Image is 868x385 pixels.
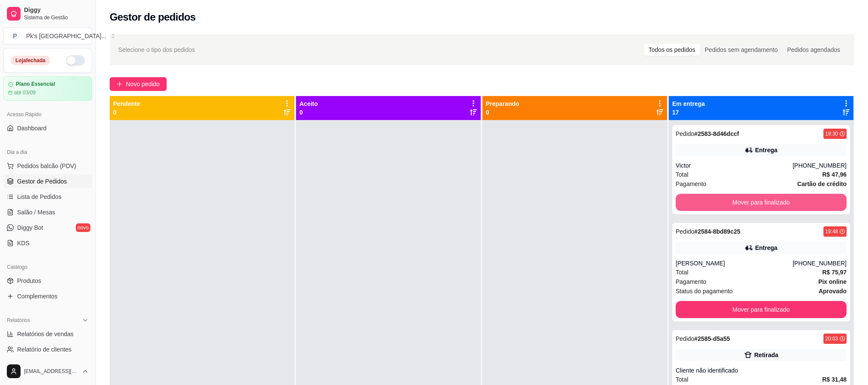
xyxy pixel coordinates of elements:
div: 19:48 [825,228,838,235]
div: [PERSON_NAME] [676,259,793,268]
article: Plano Essencial [16,81,55,87]
a: Dashboard [3,121,92,135]
span: Dashboard [17,124,47,132]
a: Lista de Pedidos [3,190,92,204]
span: Gestor de Pedidos [17,177,67,186]
p: Preparando [486,99,519,108]
span: Produtos [17,277,41,285]
div: [PHONE_NUMBER] [793,259,847,268]
p: 17 [672,108,705,117]
div: Cliente não identificado [676,366,847,375]
span: Pedido [676,130,694,137]
span: [EMAIL_ADDRESS][DOMAIN_NAME] [24,368,78,375]
button: Mover para finalizado [676,194,847,211]
strong: R$ 47,96 [822,171,847,178]
button: Pedidos balcão (PDV) [3,159,92,173]
strong: R$ 31,48 [822,376,847,383]
span: Pedido [676,335,694,342]
span: Total [676,170,688,179]
span: Relatórios [7,317,30,324]
span: Sistema de Gestão [24,14,89,21]
div: Dia a dia [3,145,92,159]
span: Pagamento [676,179,706,189]
strong: # 2583-8d46dccf [694,130,739,137]
div: Victor [676,161,793,170]
span: Diggy Bot [17,223,43,232]
a: Produtos [3,274,92,288]
strong: # 2584-8bd89c25 [694,228,740,235]
p: Pendente [113,99,140,108]
div: [PHONE_NUMBER] [793,161,847,170]
div: Pk's [GEOGRAPHIC_DATA] ... [26,32,106,40]
button: Alterar Status [66,55,85,66]
span: Complementos [17,292,57,301]
button: Novo pedido [110,77,167,91]
div: Acesso Rápido [3,108,92,121]
div: Pedidos agendados [782,44,845,56]
a: Salão / Mesas [3,205,92,219]
div: Entrega [755,244,777,252]
a: DiggySistema de Gestão [3,3,92,24]
div: Retirada [754,351,778,359]
a: Gestor de Pedidos [3,174,92,188]
h2: Gestor de pedidos [110,10,196,24]
div: 20:03 [825,335,838,342]
a: Relatório de clientes [3,343,92,356]
div: Loja fechada [11,56,50,65]
span: Relatórios de vendas [17,330,74,338]
span: Total [676,268,688,277]
p: 0 [299,108,318,117]
article: até 03/09 [14,89,36,96]
span: Diggy [24,6,89,14]
button: Mover para finalizado [676,301,847,318]
span: Pedido [676,228,694,235]
strong: Cartão de crédito [797,180,847,187]
a: Diggy Botnovo [3,221,92,235]
strong: # 2585-d5a55 [694,335,730,342]
span: Pedidos balcão (PDV) [17,162,76,170]
strong: Pix online [818,278,847,285]
a: KDS [3,236,92,250]
span: Lista de Pedidos [17,192,62,201]
a: Complementos [3,289,92,303]
span: P [11,32,19,40]
span: plus [117,81,123,87]
div: Pedidos sem agendamento [700,44,782,56]
a: Plano Essencialaté 03/09 [3,76,92,101]
div: 19:30 [825,130,838,137]
p: Aceito [299,99,318,108]
span: Novo pedido [126,79,160,89]
span: Selecione o tipo dos pedidos [118,45,195,54]
span: Total [676,375,688,384]
p: 0 [113,108,140,117]
strong: aprovado [819,288,847,295]
button: [EMAIL_ADDRESS][DOMAIN_NAME] [3,361,92,382]
span: Status do pagamento [676,286,733,296]
strong: R$ 75,97 [822,269,847,276]
div: Todos os pedidos [644,44,700,56]
span: Pagamento [676,277,706,286]
button: Select a team [3,27,92,45]
p: Em entrega [672,99,705,108]
span: Relatório de clientes [17,345,72,354]
div: Catálogo [3,260,92,274]
span: Salão / Mesas [17,208,55,217]
a: Relatórios de vendas [3,327,92,341]
p: 0 [486,108,519,117]
span: KDS [17,239,30,247]
div: Entrega [755,146,777,154]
